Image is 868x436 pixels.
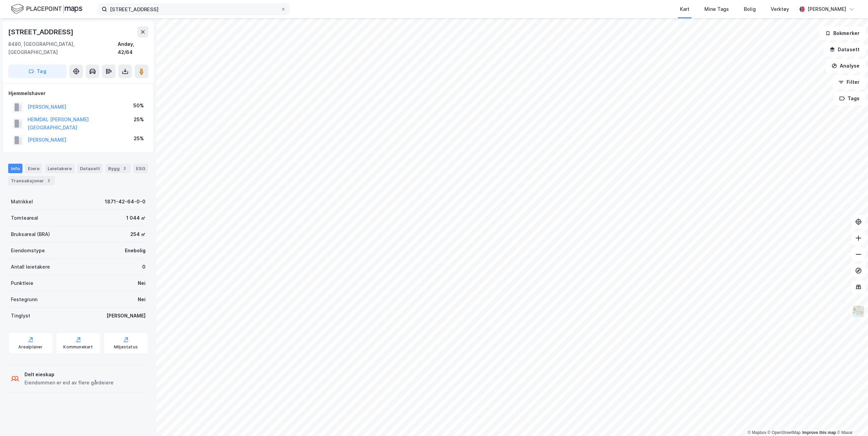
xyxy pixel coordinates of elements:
div: Punktleie [11,279,33,287]
button: Tag [8,65,67,78]
div: 2 [45,177,52,184]
input: Søk på adresse, matrikkel, gårdeiere, leietakere eller personer [107,4,281,14]
div: Miljøstatus [114,344,138,350]
div: Nei [138,279,146,287]
div: [PERSON_NAME] [106,312,146,320]
div: Tomteareal [11,214,38,222]
div: Hjemmelshaver [9,89,148,97]
div: Matrikkel [11,198,33,206]
div: 8480, [GEOGRAPHIC_DATA], [GEOGRAPHIC_DATA] [8,40,118,56]
div: Andøy, 42/64 [118,40,148,56]
div: 254 ㎡ [130,230,146,238]
div: Eiendomstype [11,247,45,255]
button: Filter [833,75,865,89]
div: [STREET_ADDRESS] [8,26,75,37]
div: Nei [138,295,146,304]
div: Leietakere [45,164,74,173]
img: logo.f888ab2527a4732fd821a326f86c7f29.svg [11,3,82,15]
div: Datasett [77,164,103,173]
img: Z [852,305,865,318]
div: 25% [134,115,144,124]
div: Eiere [25,164,42,173]
div: Arealplaner [18,344,43,350]
div: Info [8,164,22,173]
div: 1871-42-64-0-0 [105,198,146,206]
div: Tinglyst [11,312,30,320]
div: Eiendommen er eid av flere gårdeiere [24,379,114,387]
div: Enebolig [125,247,146,255]
a: OpenStreetMap [768,430,801,435]
div: Bolig [744,5,756,13]
div: 2 [121,165,128,172]
div: Kart [680,5,689,13]
iframe: Chat Widget [834,403,868,436]
div: Bruksareal (BRA) [11,230,50,238]
button: Datasett [824,43,865,56]
div: Transaksjoner [8,176,55,185]
div: ESG [133,164,148,173]
div: Festegrunn [11,295,37,304]
button: Bokmerker [819,26,865,40]
div: 1 044 ㎡ [126,214,146,222]
div: Kommunekart [63,344,93,350]
div: 50% [133,102,144,110]
button: Analyse [826,59,865,73]
div: 25% [134,134,144,143]
div: [PERSON_NAME] [807,5,846,13]
div: Antall leietakere [11,263,50,271]
a: Mapbox [748,430,766,435]
div: Mine Tags [704,5,729,13]
button: Tags [834,92,865,105]
a: Improve this map [802,430,836,435]
div: 0 [142,263,146,271]
div: Delt eieskap [24,370,114,379]
div: Bygg [105,164,131,173]
div: Verktøy [771,5,789,13]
